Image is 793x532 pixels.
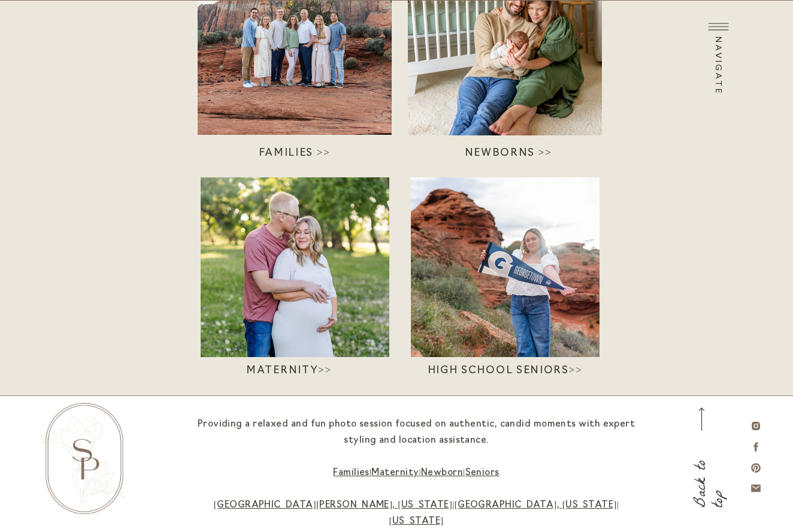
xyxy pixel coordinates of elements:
[389,517,444,526] a: [US_STATE]
[371,468,419,477] a: Maternity
[333,468,370,477] a: Families
[712,36,724,82] div: navigate
[465,468,500,477] a: Seniors
[222,146,367,159] a: Families >>
[455,501,617,510] a: [GEOGRAPHIC_DATA], [US_STATE]
[421,468,463,477] a: Newborn
[694,436,709,507] a: Back to top
[419,363,591,376] a: High School SEniors>>
[217,363,361,376] a: Maternity>>
[214,501,452,510] a: [GEOGRAPHIC_DATA][PERSON_NAME], [US_STATE]
[193,416,640,531] p: Providing a relaxed and fun photo session focused on authentic, candid moments with expert stylin...
[436,146,580,159] a: Newborns >>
